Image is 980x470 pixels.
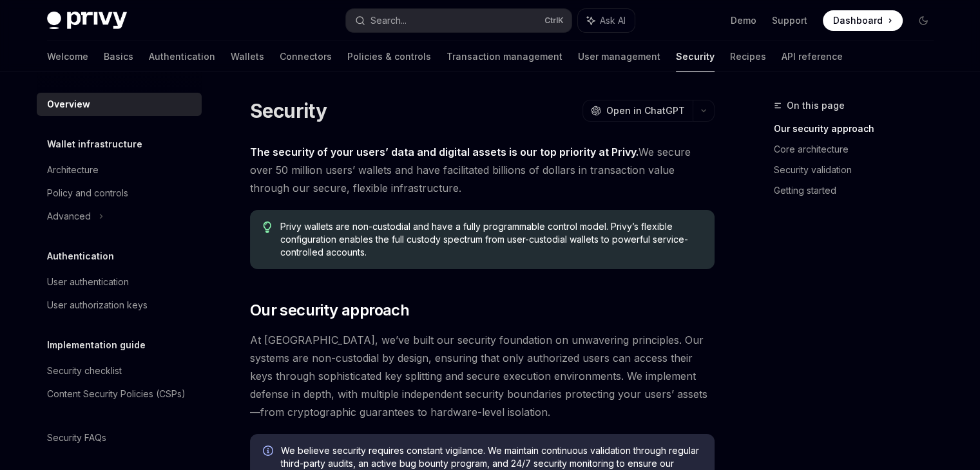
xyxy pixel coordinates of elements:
a: Basics [104,41,133,72]
h5: Wallet infrastructure [47,136,142,152]
a: Dashboard [823,10,903,31]
a: Recipes [730,41,766,72]
button: Ask AI [578,9,635,32]
div: User authorization keys [47,297,148,313]
a: Support [772,14,807,27]
div: User authentication [47,274,129,290]
span: Dashboard [833,14,883,27]
div: Architecture [47,162,99,178]
svg: Tip [263,221,272,233]
a: Core architecture [774,139,944,160]
div: Search... [370,13,407,28]
a: Architecture [37,158,202,182]
a: Overview [37,93,202,116]
a: Wallets [231,41,264,72]
span: Ask AI [600,14,626,27]
span: Our security approach [250,300,409,321]
a: Policy and controls [37,182,202,205]
a: Welcome [47,41,88,72]
div: Advanced [47,209,91,224]
div: Content Security Policies (CSPs) [47,386,186,402]
span: Ctrl K [544,15,564,26]
button: Toggle dark mode [913,10,934,31]
a: Content Security Policies (CSPs) [37,382,202,406]
a: Connectors [280,41,332,72]
div: Overview [47,97,90,112]
h5: Authentication [47,249,114,264]
span: Open in ChatGPT [606,104,685,117]
a: Security [676,41,715,72]
a: Our security approach [774,118,944,139]
svg: Info [263,446,276,458]
h5: Implementation guide [47,337,146,353]
strong: The security of your users’ data and digital assets is our top priority at Privy. [250,146,639,158]
a: API reference [782,41,843,72]
a: Policies & controls [347,41,431,72]
a: Security validation [774,160,944,180]
h1: Security [250,99,327,122]
div: Security FAQs [47,430,106,446]
span: Privy wallets are non-custodial and have a fully programmable control model. Privy’s flexible con... [280,220,701,259]
span: On this page [787,98,845,113]
a: Authentication [149,41,215,72]
a: User authorization keys [37,294,202,317]
div: Policy and controls [47,185,128,201]
a: Security FAQs [37,426,202,449]
span: We secure over 50 million users’ wallets and have facilitated billions of dollars in transaction ... [250,143,715,197]
a: Transaction management [447,41,562,72]
a: Demo [731,14,756,27]
div: Security checklist [47,363,122,379]
span: At [GEOGRAPHIC_DATA], we’ve built our security foundation on unwavering principles. Our systems a... [250,331,715,421]
a: User management [578,41,660,72]
button: Open in ChatGPT [582,100,693,122]
a: Getting started [774,180,944,201]
a: User authentication [37,270,202,294]
button: Search...CtrlK [346,9,572,32]
img: dark logo [47,12,127,30]
a: Security checklist [37,359,202,382]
